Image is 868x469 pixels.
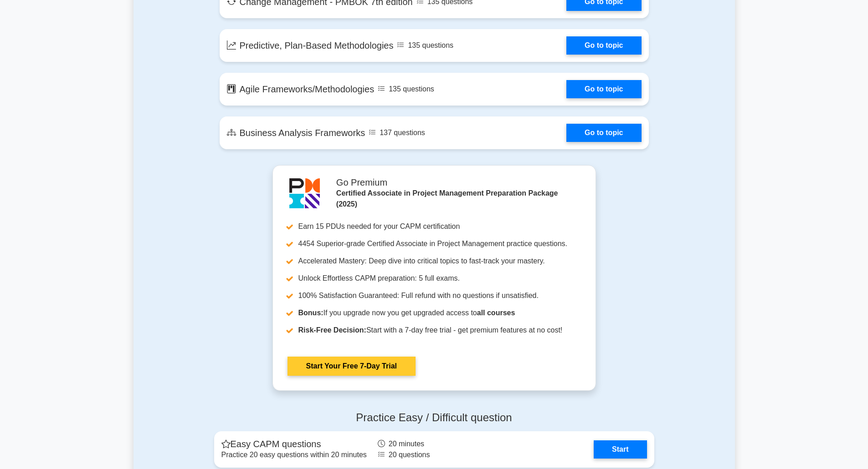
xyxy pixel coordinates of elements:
[566,80,641,98] a: Go to topic
[594,440,647,459] a: Start
[214,411,654,424] h4: Practice Easy / Difficult question
[566,124,641,142] a: Go to topic
[288,357,416,376] a: Start Your Free 7-Day Trial
[566,36,641,55] a: Go to topic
